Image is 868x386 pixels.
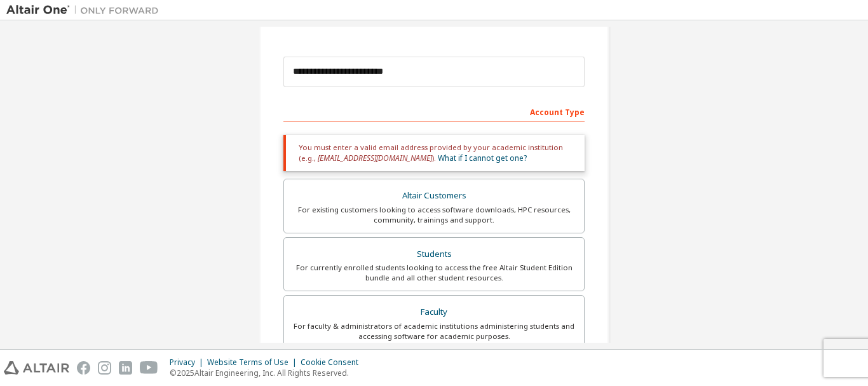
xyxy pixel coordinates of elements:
div: You must enter a valid email address provided by your academic institution (e.g., ). [283,135,585,171]
img: youtube.svg [140,361,158,375]
img: instagram.svg [98,361,111,375]
img: altair_logo.svg [4,361,69,375]
a: What if I cannot get one? [438,153,527,163]
img: Altair One [6,4,165,17]
p: © 2025 Altair Engineering, Inc. All Rights Reserved. [170,368,366,378]
img: linkedin.svg [119,361,132,375]
div: For currently enrolled students looking to access the free Altair Student Edition bundle and all ... [292,263,576,283]
span: [EMAIL_ADDRESS][DOMAIN_NAME] [318,153,432,163]
div: Altair Customers [292,187,576,205]
div: Faculty [292,303,576,321]
div: Website Terms of Use [207,357,301,368]
div: Cookie Consent [301,357,366,368]
div: Account Type [283,101,585,121]
div: Privacy [170,357,207,368]
div: Students [292,245,576,263]
div: For existing customers looking to access software downloads, HPC resources, community, trainings ... [292,205,576,225]
img: facebook.svg [77,361,90,375]
div: For faculty & administrators of academic institutions administering students and accessing softwa... [292,321,576,341]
